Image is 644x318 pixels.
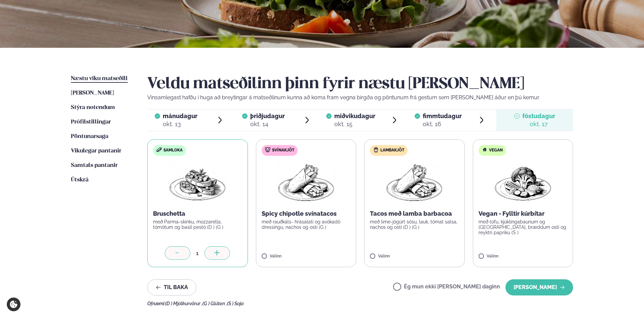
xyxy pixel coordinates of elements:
a: Vikulegar pantanir [71,147,121,155]
p: Spicy chipotle svínatacos [262,210,351,218]
span: Vegan [489,148,503,153]
span: Samtals pantanir [71,163,118,168]
span: Næstu viku matseðill [71,76,128,81]
span: Samloka [163,148,183,153]
div: okt. 13 [163,120,197,128]
span: Stýra notendum [71,105,115,110]
p: með rauðkáls- hrásalati og avókadó dressingu, nachos og osti (G ) [262,219,351,230]
span: (G ) Glúten , [202,301,227,306]
a: Prófílstillingar [71,118,111,126]
span: föstudagur [522,112,555,119]
p: Tacos með lamba barbacoa [370,210,459,218]
img: Wraps.png [276,161,336,204]
img: sandwich-new-16px.svg [156,147,162,152]
div: okt. 16 [423,120,462,128]
img: pork.svg [265,147,270,152]
img: Wraps.png [385,161,444,204]
span: Vikulegar pantanir [71,148,121,154]
img: Bruschetta.png [168,161,227,204]
p: með Parma-skinku, mozzarella, tómötum og basil pestó (D ) (G ) [153,219,242,230]
h2: Veldu matseðilinn þinn fyrir næstu [PERSON_NAME] [147,75,573,94]
span: Útskrá [71,177,88,183]
div: 1 [190,249,204,257]
div: okt. 15 [334,120,375,128]
span: Pöntunarsaga [71,134,108,139]
span: miðvikudagur [334,112,375,119]
img: Vegan.svg [482,147,487,152]
span: Svínakjöt [272,148,294,153]
img: Vegan.png [493,161,553,204]
span: mánudagur [163,112,197,119]
a: Samtals pantanir [71,162,118,170]
a: Útskrá [71,176,88,184]
p: með lime-jógúrt sósu, lauk, tómat salsa, nachos og osti (D ) (G ) [370,219,459,230]
p: Bruschetta [153,210,242,218]
span: Prófílstillingar [71,119,111,125]
span: þriðjudagur [250,112,285,119]
span: Lambakjöt [380,148,404,153]
span: (D ) Mjólkurvörur , [165,301,202,306]
button: Til baka [147,279,196,295]
p: með tofu, kjúklingabaunum og [GEOGRAPHIC_DATA], bræddum osti og reyktri papriku (S ) [479,219,568,235]
span: fimmtudagur [423,112,462,119]
a: Pöntunarsaga [71,133,108,141]
a: Cookie settings [7,297,21,311]
img: Lamb.svg [373,147,379,152]
span: (S ) Soja [227,301,244,306]
a: Næstu viku matseðill [71,75,128,83]
button: [PERSON_NAME] [505,279,573,295]
span: [PERSON_NAME] [71,90,114,96]
a: Stýra notendum [71,104,115,112]
p: Vegan - Fylltir kúrbítar [479,210,568,218]
div: Ofnæmi: [147,301,573,306]
div: okt. 14 [250,120,285,128]
div: okt. 17 [522,120,555,128]
a: [PERSON_NAME] [71,89,114,97]
p: Vinsamlegast hafðu í huga að breytingar á matseðlinum kunna að koma fram vegna birgða og pöntunum... [147,94,573,102]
